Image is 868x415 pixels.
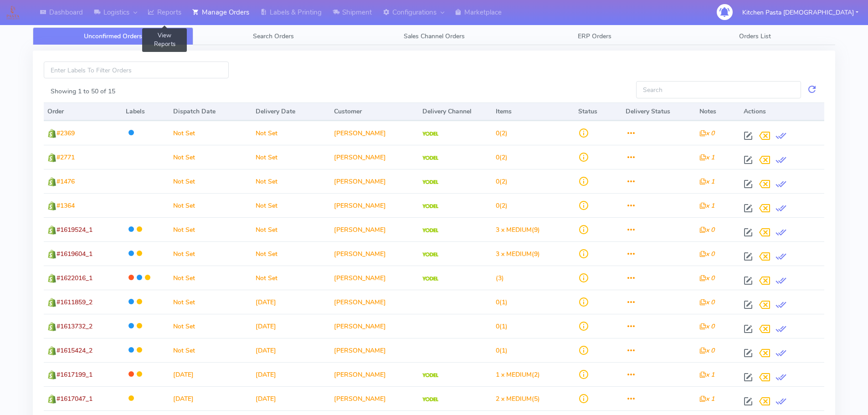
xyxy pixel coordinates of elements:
[422,277,438,281] img: Yodel
[56,153,75,162] span: #2771
[56,129,75,138] span: #2369
[252,193,330,217] td: Not Set
[496,322,499,331] span: 0
[330,102,419,121] th: Customer
[699,153,714,162] i: x 1
[252,102,330,121] th: Delivery Date
[330,338,419,362] td: [PERSON_NAME]
[84,32,142,41] span: Unconfirmed Orders
[496,346,508,355] span: (1)
[253,32,294,41] span: Search Orders
[56,370,92,379] span: #1617199_1
[422,132,438,136] img: Yodel
[496,153,508,162] span: (2)
[496,250,532,258] span: 3 x MEDIUM
[51,87,115,96] label: Showing 1 to 50 of 15
[330,241,419,266] td: [PERSON_NAME]
[330,217,419,241] td: [PERSON_NAME]
[496,298,499,307] span: 0
[330,169,419,193] td: [PERSON_NAME]
[696,102,740,121] th: Notes
[330,121,419,145] td: [PERSON_NAME]
[739,32,771,41] span: Orders List
[330,145,419,169] td: [PERSON_NAME]
[699,298,714,307] i: x 0
[422,180,438,184] img: Yodel
[496,177,499,186] span: 0
[252,121,330,145] td: Not Set
[330,314,419,338] td: [PERSON_NAME]
[252,145,330,169] td: Not Set
[699,250,714,258] i: x 0
[622,102,695,121] th: Delivery Status
[699,322,714,331] i: x 0
[699,370,714,379] i: x 1
[422,252,438,257] img: Yodel
[252,266,330,290] td: Not Set
[699,201,714,210] i: x 1
[56,298,92,307] span: #1611859_2
[496,370,532,379] span: 1 x MEDIUM
[330,193,419,217] td: [PERSON_NAME]
[496,129,508,138] span: (2)
[699,346,714,355] i: x 0
[56,201,75,210] span: #1364
[169,102,252,121] th: Dispatch Date
[575,102,622,121] th: Status
[169,217,252,241] td: Not Set
[252,241,330,266] td: Not Set
[44,102,122,121] th: Order
[330,362,419,386] td: [PERSON_NAME]
[252,338,330,362] td: [DATE]
[496,298,508,307] span: (1)
[169,314,252,338] td: Not Set
[699,274,714,282] i: x 0
[252,290,330,314] td: [DATE]
[422,397,438,402] img: Yodel
[330,266,419,290] td: [PERSON_NAME]
[44,61,229,78] input: Enter Labels To Filter Orders
[422,228,438,233] img: Yodel
[492,102,575,121] th: Items
[56,322,92,331] span: #1613732_2
[56,346,92,355] span: #1615424_2
[169,145,252,169] td: Not Set
[169,362,252,386] td: [DATE]
[496,322,508,331] span: (1)
[122,102,170,121] th: Labels
[252,314,330,338] td: [DATE]
[735,3,865,22] button: Kitchen Pasta [DEMOGRAPHIC_DATA]
[496,201,508,210] span: (2)
[169,169,252,193] td: Not Set
[422,373,438,378] img: Yodel
[169,338,252,362] td: Not Set
[699,395,714,403] i: x 1
[56,225,92,234] span: #1619524_1
[636,81,801,98] input: Search
[496,395,540,403] span: (5)
[699,177,714,186] i: x 1
[496,225,532,234] span: 3 x MEDIUM
[496,225,540,234] span: (9)
[169,266,252,290] td: Not Set
[56,250,92,258] span: #1619604_1
[169,290,252,314] td: Not Set
[169,193,252,217] td: Not Set
[252,362,330,386] td: [DATE]
[496,153,499,162] span: 0
[422,204,438,209] img: Yodel
[419,102,492,121] th: Delivery Channel
[699,225,714,234] i: x 0
[699,129,714,138] i: x 0
[496,250,540,258] span: (9)
[496,370,540,379] span: (2)
[252,169,330,193] td: Not Set
[496,129,499,138] span: 0
[33,27,835,45] ul: Tabs
[496,395,532,403] span: 2 x MEDIUM
[496,274,504,282] span: (3)
[169,386,252,410] td: [DATE]
[252,217,330,241] td: Not Set
[56,274,92,282] span: #1622016_1
[56,177,75,186] span: #1476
